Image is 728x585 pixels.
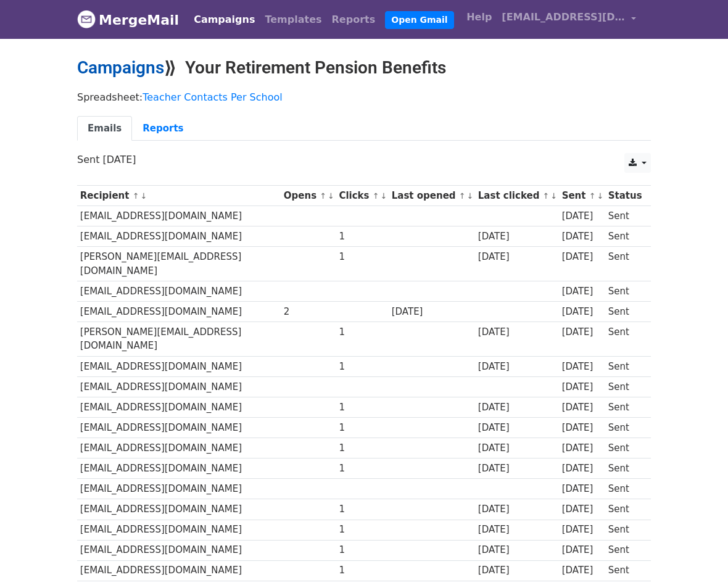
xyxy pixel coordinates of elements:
[189,7,260,32] a: Campaigns
[77,57,164,78] a: Campaigns
[77,418,281,438] td: [EMAIL_ADDRESS][DOMAIN_NAME]
[605,376,645,397] td: Sent
[478,502,556,517] div: [DATE]
[339,400,386,415] div: 1
[605,458,645,479] td: Sent
[478,230,556,244] div: [DATE]
[284,305,333,319] div: 2
[562,462,603,476] div: [DATE]
[605,206,645,226] td: Sent
[77,322,281,357] td: [PERSON_NAME][EMAIL_ADDRESS][DOMAIN_NAME]
[77,376,281,397] td: [EMAIL_ADDRESS][DOMAIN_NAME]
[478,421,556,435] div: [DATE]
[543,191,550,201] a: ↑
[605,226,645,247] td: Sent
[339,250,386,264] div: 1
[77,458,281,479] td: [EMAIL_ADDRESS][DOMAIN_NAME]
[605,520,645,540] td: Sent
[339,441,386,455] div: 1
[339,502,386,517] div: 1
[605,540,645,560] td: Sent
[478,441,556,455] div: [DATE]
[339,523,386,537] div: 1
[478,250,556,264] div: [DATE]
[562,230,603,244] div: [DATE]
[589,191,596,201] a: ↑
[605,560,645,581] td: Sent
[77,520,281,540] td: [EMAIL_ADDRESS][DOMAIN_NAME]
[475,186,559,206] th: Last clicked
[478,563,556,578] div: [DATE]
[389,186,475,206] th: Last opened
[562,305,603,319] div: [DATE]
[260,7,326,32] a: Templates
[605,281,645,301] td: Sent
[77,206,281,226] td: [EMAIL_ADDRESS][DOMAIN_NAME]
[605,186,645,206] th: Status
[77,356,281,376] td: [EMAIL_ADDRESS][DOMAIN_NAME]
[77,186,281,206] th: Recipient
[143,91,283,103] a: Teacher Contacts Per School
[380,191,387,201] a: ↓
[339,462,386,476] div: 1
[373,191,379,201] a: ↑
[605,418,645,438] td: Sent
[339,563,386,578] div: 1
[605,247,645,281] td: Sent
[77,281,281,301] td: [EMAIL_ADDRESS][DOMAIN_NAME]
[605,397,645,417] td: Sent
[336,186,389,206] th: Clicks
[77,479,281,499] td: [EMAIL_ADDRESS][DOMAIN_NAME]
[562,400,603,415] div: [DATE]
[77,153,651,166] p: Sent [DATE]
[77,91,651,104] p: Spreadsheet:
[666,526,728,585] iframe: Chat Widget
[132,116,194,141] a: Reports
[140,191,147,201] a: ↓
[562,284,603,299] div: [DATE]
[77,397,281,417] td: [EMAIL_ADDRESS][DOMAIN_NAME]
[77,302,281,322] td: [EMAIL_ADDRESS][DOMAIN_NAME]
[562,502,603,517] div: [DATE]
[77,499,281,520] td: [EMAIL_ADDRESS][DOMAIN_NAME]
[392,305,472,319] div: [DATE]
[478,360,556,374] div: [DATE]
[339,325,386,339] div: 1
[605,356,645,376] td: Sent
[559,186,605,206] th: Sent
[497,5,641,34] a: [EMAIL_ADDRESS][DOMAIN_NAME]
[339,543,386,557] div: 1
[478,543,556,557] div: [DATE]
[562,250,603,264] div: [DATE]
[478,400,556,415] div: [DATE]
[328,191,334,201] a: ↓
[77,57,651,78] h2: ⟫ Your Retirement Pension Benefits
[562,360,603,374] div: [DATE]
[478,462,556,476] div: [DATE]
[467,191,474,201] a: ↓
[339,230,386,244] div: 1
[77,116,132,141] a: Emails
[562,523,603,537] div: [DATE]
[339,421,386,435] div: 1
[77,10,96,28] img: MergeMail logo
[77,540,281,560] td: [EMAIL_ADDRESS][DOMAIN_NAME]
[339,360,386,374] div: 1
[320,191,326,201] a: ↑
[597,191,603,201] a: ↓
[605,479,645,499] td: Sent
[385,11,453,29] a: Open Gmail
[562,563,603,578] div: [DATE]
[459,191,466,201] a: ↑
[605,499,645,520] td: Sent
[133,191,139,201] a: ↑
[478,325,556,339] div: [DATE]
[281,186,336,206] th: Opens
[562,209,603,223] div: [DATE]
[562,380,603,394] div: [DATE]
[461,5,497,30] a: Help
[562,421,603,435] div: [DATE]
[327,7,381,32] a: Reports
[77,247,281,281] td: [PERSON_NAME][EMAIL_ADDRESS][DOMAIN_NAME]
